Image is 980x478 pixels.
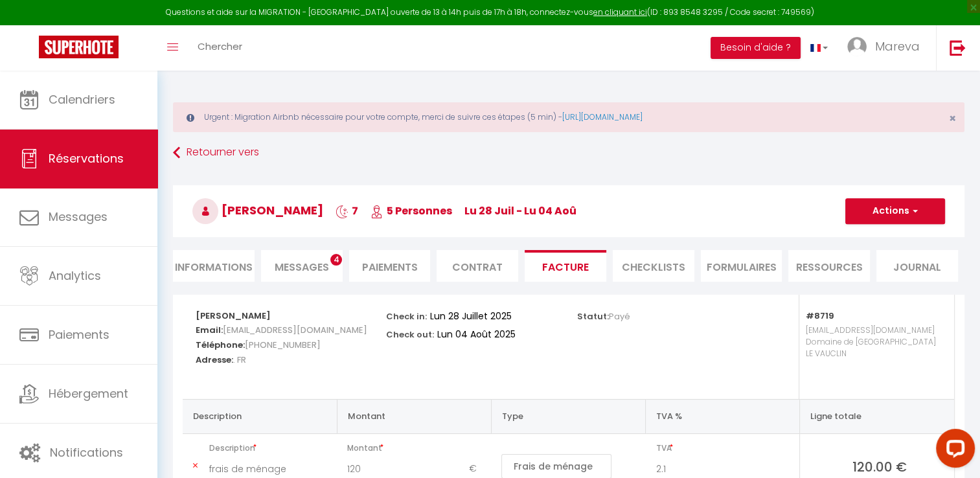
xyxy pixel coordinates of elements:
[183,399,337,433] th: Description
[806,321,941,386] p: [EMAIL_ADDRESS][DOMAIN_NAME] Domaine de [GEOGRAPHIC_DATA] LE VAUCLIN
[223,321,367,339] span: [EMAIL_ADDRESS][DOMAIN_NAME]
[949,113,956,124] button: Close
[838,25,936,71] a: ... Mareva
[810,457,949,475] span: 120.00 €
[562,111,643,122] a: [URL][DOMAIN_NAME]
[525,250,606,282] li: Facture
[196,354,233,366] strong: Adresse:
[370,203,452,218] span: 5 Personnes
[800,399,954,433] th: Ligne totale
[198,40,242,53] span: Chercher
[347,439,486,457] span: Montant
[646,399,800,433] th: TVA %
[336,203,358,218] span: 7
[386,308,427,323] p: Check in:
[386,326,434,341] p: Check out:
[656,439,795,457] span: TVA
[196,324,223,336] strong: Email:
[950,40,966,56] img: logout
[209,439,332,457] span: Description
[49,150,124,166] span: Réservations
[847,37,867,56] img: ...
[949,110,956,126] span: ×
[875,38,920,54] span: Mareva
[349,250,431,282] li: Paiements
[173,141,964,165] a: Retourner vers
[437,250,518,282] li: Contrat
[577,308,630,323] p: Statut:
[701,250,782,282] li: FORMULAIRES
[173,250,255,282] li: Informations
[49,326,109,343] span: Paiements
[876,250,958,282] li: Journal
[788,250,870,282] li: Ressources
[609,310,630,323] span: Payé
[593,6,647,17] a: en cliquant ici
[711,37,801,59] button: Besoin d'aide ?
[330,254,342,266] span: 4
[275,260,329,275] span: Messages
[245,336,321,354] span: [PHONE_NUMBER]
[49,267,101,284] span: Analytics
[233,350,246,369] span: . FR
[806,310,834,322] strong: #8719
[845,198,945,224] button: Actions
[49,91,115,108] span: Calendriers
[50,444,123,461] span: Notifications
[926,424,980,478] iframe: LiveChat chat widget
[196,310,271,322] strong: [PERSON_NAME]
[188,25,252,71] a: Chercher
[464,203,576,218] span: lu 28 Juil - lu 04 Aoû
[39,36,119,58] img: Super Booking
[173,102,964,132] div: Urgent : Migration Airbnb nécessaire pour votre compte, merci de suivre ces étapes (5 min) -
[192,202,323,218] span: [PERSON_NAME]
[49,209,108,225] span: Messages
[491,399,645,433] th: Type
[613,250,694,282] li: CHECKLISTS
[49,385,128,402] span: Hébergement
[337,399,491,433] th: Montant
[196,339,245,351] strong: Téléphone:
